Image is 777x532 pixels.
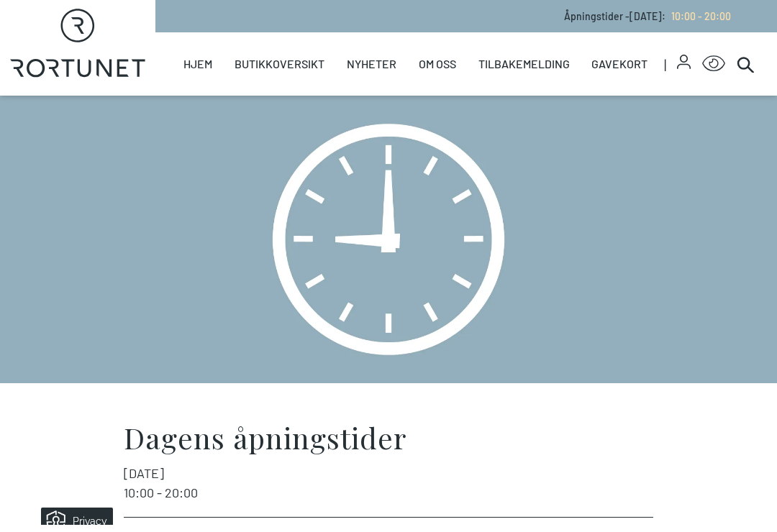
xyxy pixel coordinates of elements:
[564,9,731,24] p: Åpningstider - [DATE] :
[591,32,647,96] a: Gavekort
[124,485,198,500] span: 10:00 - 20:00
[347,32,396,96] a: Nyheter
[419,32,456,96] a: Om oss
[58,3,93,27] h5: Privacy
[665,10,731,22] a: 10:00 - 20:00
[183,32,212,96] a: Hjem
[478,32,570,96] a: Tilbakemelding
[14,506,132,525] iframe: Manage Preferences
[235,32,324,96] a: Butikkoversikt
[702,52,725,75] button: Open Accessibility Menu
[124,464,164,483] span: [DATE]
[671,10,731,22] span: 10:00 - 20:00
[664,32,677,96] span: |
[124,423,653,452] h2: Dagens åpningstider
